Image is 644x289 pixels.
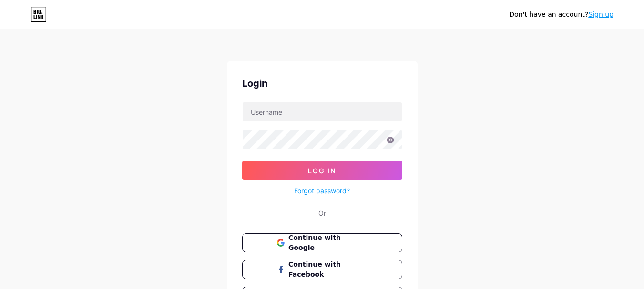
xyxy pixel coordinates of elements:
[318,208,326,218] div: Or
[242,260,402,279] button: Continue with Facebook
[308,167,336,175] span: Log In
[243,102,402,121] input: Username
[288,259,367,279] span: Continue with Facebook
[588,10,613,18] a: Sign up
[294,186,350,196] a: Forgot password?
[509,10,613,20] div: Don't have an account?
[288,233,367,253] span: Continue with Google
[242,233,402,252] button: Continue with Google
[242,161,402,180] button: Log In
[242,76,402,90] div: Login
